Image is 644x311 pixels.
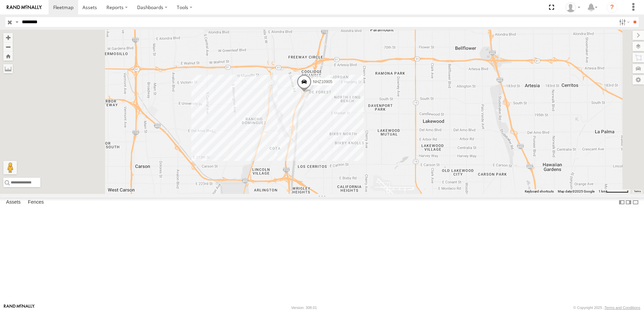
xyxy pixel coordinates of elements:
[558,189,594,193] span: Map data ©2025 Google
[634,190,641,193] a: Terms (opens in new tab)
[25,198,47,207] label: Fences
[313,80,332,84] span: NHZ10905
[625,198,632,207] label: Dock Summary Table to the Right
[597,189,631,194] button: Map Scale: 1 km per 63 pixels
[616,17,631,27] label: Search Filter Options
[291,306,317,310] div: Version: 308.01
[3,161,17,174] button: Drag Pegman onto the map to open Street View
[14,17,20,27] label: Search Query
[525,189,554,194] button: Keyboard shortcuts
[4,304,35,311] a: Visit our Website
[632,198,639,207] label: Hide Summary Table
[573,306,640,310] div: © Copyright 2025 -
[607,2,617,13] i: ?
[3,42,13,51] button: Zoom out
[3,51,13,61] button: Zoom Home
[633,75,644,84] label: Map Settings
[563,2,583,12] div: Zulema McIntosch
[3,198,24,207] label: Assets
[3,64,13,73] label: Measure
[3,33,13,42] button: Zoom in
[618,198,625,207] label: Dock Summary Table to the Left
[605,306,640,310] a: Terms and Conditions
[599,189,606,193] span: 1 km
[7,5,42,10] img: rand-logo.svg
